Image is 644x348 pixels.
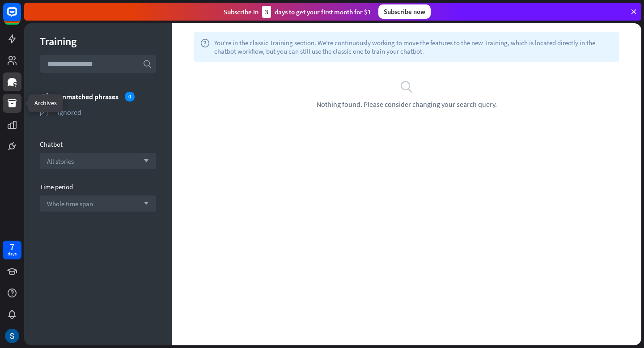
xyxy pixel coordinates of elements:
[400,80,413,93] i: search
[10,243,14,251] div: 7
[214,38,613,55] span: You're in the classic Training section. We're continuously working to move the features to the ne...
[40,108,49,117] i: ignored
[224,6,371,18] div: Subscribe in days to get your first month for $1
[40,182,156,191] div: Time period
[3,241,21,259] a: 7 days
[125,92,135,102] div: 0
[139,201,149,206] i: arrow_down
[200,38,210,55] i: help
[47,199,93,208] span: Whole time span
[58,92,156,102] div: Unmatched phrases
[40,140,156,149] div: Chatbot
[143,59,152,68] i: search
[139,158,149,164] i: arrow_down
[40,92,49,101] i: unmatched_phrases
[262,6,271,18] div: 3
[378,4,431,19] div: Subscribe now
[317,100,497,109] span: Nothing found. Please consider changing your search query.
[58,108,156,117] div: Ignored
[47,157,74,166] span: All stories
[40,34,156,48] div: Training
[7,4,34,30] button: Open LiveChat chat widget
[8,251,17,257] div: days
